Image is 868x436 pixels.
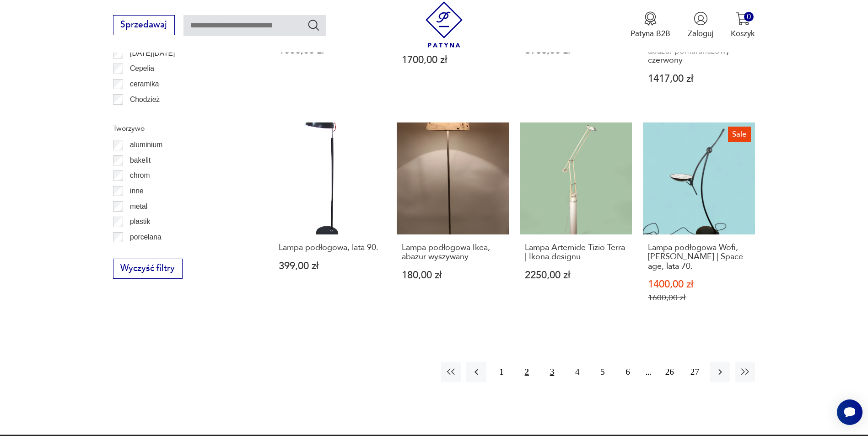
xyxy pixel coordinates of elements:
p: 1400,00 zł [648,280,750,289]
button: Szukaj [307,18,320,32]
a: Lampa podłogowa Ikea, abażur wyszywanyLampa podłogowa Ikea, abażur wyszywany180,00 zł [397,122,509,324]
p: Tworzywo [113,122,248,134]
button: 27 [685,362,705,382]
p: Ćmielów [130,109,157,121]
p: 1000,00 zł [279,46,381,55]
button: 2 [517,362,537,382]
button: Zaloguj [688,11,713,39]
p: 2250,00 zł [525,271,627,280]
p: metal [130,201,147,213]
p: 1700,00 zł [402,55,504,65]
a: Lampa podłogowa, lata 90.Lampa podłogowa, lata 90.399,00 zł [274,122,386,324]
p: Chodzież [130,94,160,106]
iframe: Smartsupp widget button [837,399,863,425]
button: Sprzedawaj [113,15,175,35]
p: 3968,00 zł [525,46,627,55]
button: Wyczyść filtry [113,259,183,279]
p: 1417,00 zł [648,74,750,84]
p: Koszyk [731,28,755,39]
a: Ikona medaluPatyna B2B [631,11,670,39]
p: Patyna B2B [631,28,670,39]
p: Cepelia [130,63,154,74]
img: Patyna - sklep z meblami i dekoracjami vintage [421,1,467,48]
button: 26 [660,362,679,382]
p: aluminium [130,139,162,151]
p: bakelit [130,154,151,166]
button: 0Koszyk [731,11,755,39]
p: chrom [130,170,150,181]
button: 1 [492,362,512,382]
img: Ikona medalu [643,11,658,26]
button: Patyna B2B [631,11,670,39]
h3: Lampa Artemide Tizio Terra | Ikona designu [525,243,627,262]
p: 180,00 zł [402,271,504,280]
h3: Lampa podłogowa Ikea, abażur wyszywany [402,243,504,262]
p: Zaloguj [688,28,713,39]
img: Ikona koszyka [736,11,750,26]
h3: Lampa podłogowa, lata 90. [279,243,381,252]
button: 4 [567,362,587,382]
button: 5 [593,362,612,382]
p: inne [130,185,143,197]
div: 0 [744,12,754,21]
h3: Tekowa duńska lampa podłogowa mid-century - regulowany plisowany abażur pomarańczowy czerwony [648,18,750,65]
a: SaleLampa podłogowa Wofi, Luigi Colani | Space age, lata 70.Lampa podłogowa Wofi, [PERSON_NAME] |... [643,122,755,324]
a: Sprzedawaj [113,22,175,29]
img: Ikonka użytkownika [694,11,708,26]
p: ceramika [130,78,159,90]
p: 1600,00 zł [648,293,750,303]
p: porcelana [130,231,162,243]
h3: Lampa podłogowa Wofi, [PERSON_NAME] | Space age, lata 70. [648,243,750,271]
button: 3 [542,362,562,382]
p: porcelit [130,246,153,258]
p: plastik [130,216,150,228]
button: 6 [618,362,637,382]
p: 399,00 zł [279,261,381,271]
a: Lampa Artemide Tizio Terra | Ikona designuLampa Artemide Tizio Terra | Ikona designu2250,00 zł [520,122,632,324]
p: [DATE][DATE] [130,48,175,59]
